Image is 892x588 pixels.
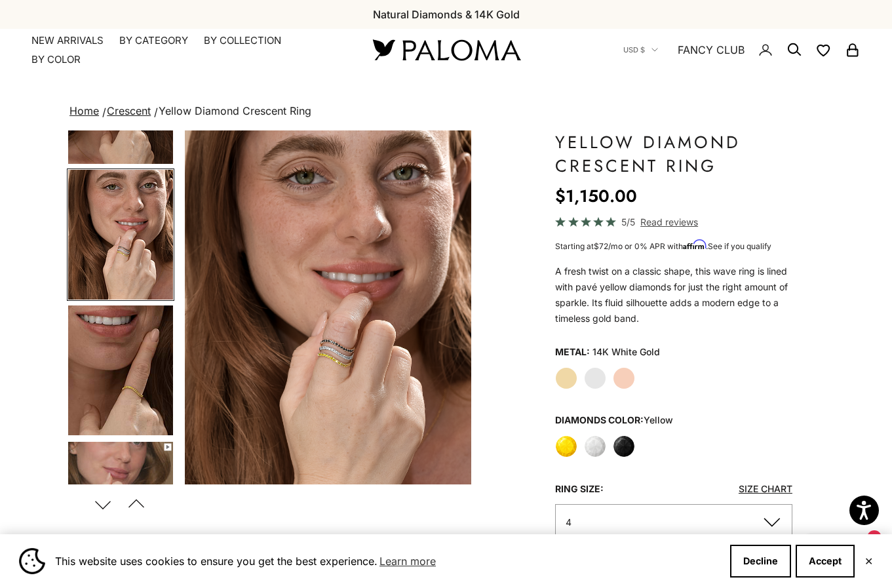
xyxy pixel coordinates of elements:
span: 4 [566,517,572,528]
legend: Ring size: [555,479,604,499]
button: Accept [796,545,855,578]
img: #YellowGold #WhiteGold #RoseGold [68,442,173,572]
a: FANCY CLUB [678,41,745,58]
legend: Metal: [555,342,590,362]
a: Learn more [378,551,438,571]
a: Crescent [107,104,151,117]
a: NEW ARRIVALS [31,34,104,47]
variant-option-value: 14K White Gold [592,342,660,362]
a: 5/5 Read reviews [555,214,792,229]
span: Yellow Diamond Crescent Ring [159,104,311,117]
button: 4 [555,504,792,540]
span: Affirm [683,240,706,250]
a: Home [69,104,99,117]
img: #YellowGold #WhiteGold #RoseGold [68,305,173,435]
a: See if you qualify - Learn more about Affirm Financing (opens in modal) [708,241,771,251]
summary: By Collection [204,34,281,47]
button: Go to item 7 [67,441,174,573]
button: Go to item 6 [67,304,174,437]
button: Decline [730,545,791,578]
span: This website uses cookies to ensure you get the best experience. [55,551,720,571]
div: Item 5 of 14 [185,130,471,484]
variant-option-value: yellow [644,414,673,425]
img: #YellowGold #WhiteGold #RoseGold [185,130,471,484]
button: Close [864,557,873,565]
h1: Yellow Diamond Crescent Ring [555,130,792,178]
p: Natural Diamonds & 14K Gold [373,6,520,23]
span: Read reviews [640,214,698,229]
button: Go to item 5 [67,168,174,301]
nav: Primary navigation [31,34,341,66]
span: Starting at /mo or 0% APR with . [555,241,771,251]
nav: breadcrumbs [67,102,825,121]
span: 5/5 [621,214,635,229]
legend: Diamonds Color: [555,410,673,430]
a: Size Chart [739,483,792,494]
span: $72 [594,241,608,251]
sale-price: $1,150.00 [555,183,637,209]
img: Cookie banner [19,548,45,574]
button: USD $ [623,44,658,56]
img: #YellowGold #WhiteGold #RoseGold [68,170,173,300]
summary: By Category [119,34,188,47]
span: USD $ [623,44,645,56]
p: A fresh twist on a classic shape, this wave ring is lined with pavé yellow diamonds for just the ... [555,264,792,326]
nav: Secondary navigation [623,29,861,71]
summary: By Color [31,53,81,66]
